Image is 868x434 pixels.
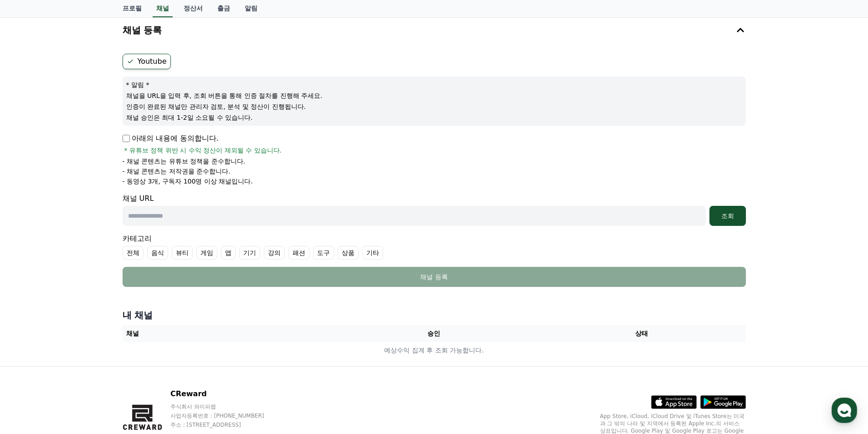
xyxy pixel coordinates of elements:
label: 패션 [288,246,309,260]
a: 설정 [118,289,175,311]
a: 새 문의하기 [56,258,124,278]
span: 홈 [29,302,34,310]
div: 08-25 [67,33,82,41]
p: - 채널 콘텐츠는 저작권을 준수합니다. [123,167,231,176]
span: * 유튜브 정책 위반 시 수익 정산이 제외될 수 있습니다. [124,146,282,155]
div: CReward X 숏챠, 신규 숏드라마 콘텐츠 크리워드에서 새롭게 추가된 숏드라마를 저작권 걱정 없이 만나보세요! ⚠ 중요: 해당 콘텐츠는 채널 승인된 유저만 시청 가능합니다... [31,41,169,59]
p: CReward [170,388,282,399]
div: 채널 등록 [141,272,728,281]
div: CReward [31,33,62,41]
h4: 채널 등록 [123,25,162,35]
label: 기기 [239,246,260,260]
label: 게임 [196,246,217,260]
td: 예상수익 집계 후 조회 가능합니다. [123,342,746,359]
span: 설정 [141,302,152,310]
p: 아래의 내용에 동의합니다. [123,133,219,144]
img: loudspeaker [31,41,40,50]
label: 상품 [338,246,359,260]
button: 채널 등록 [119,17,750,43]
span: 대화 [9,10,29,22]
label: Youtube [123,54,171,69]
div: 채널 URL [123,193,746,226]
h4: 내 채널 [123,309,746,322]
p: 채널을 URL을 입력 후, 조회 버튼을 통해 인증 절차를 진행해 주세요. [126,91,742,100]
p: 주식회사 와이피랩 [170,403,282,410]
button: 채널 등록 [123,267,746,287]
p: 채널 승인은 최대 1-2일 소요될 수 있습니다. [126,113,742,122]
label: 전체 [123,246,144,260]
label: 강의 [264,246,285,260]
p: - 동영상 3개, 구독자 100명 이상 채널입니다. [123,177,253,186]
a: 홈 [3,289,60,311]
a: 대화 [60,289,118,311]
label: 도구 [313,246,334,260]
div: 조회 [713,211,742,220]
th: 승인 [330,325,538,342]
div: 카테고리 [123,233,746,260]
button: 조회 [709,206,746,226]
a: CReward08-25loudspeaker CReward X 숏챠, 신규 숏드라마 콘텐츠 크리워드에서 새롭게 추가된 숏드라마를 저작권 걱정 없이 만나보세요! ⚠ 중요: 해당 ... [5,29,176,63]
label: 음식 [147,246,168,260]
p: - 채널 콘텐츠는 유튜브 정책을 준수합니다. [123,157,246,166]
p: 인증이 완료된 채널만 관리자 검토, 분석 및 정산이 진행됩니다. [126,102,742,111]
label: 기타 [362,246,383,260]
span: 새 문의하기 [67,263,103,272]
th: 채널 [123,325,330,342]
label: 뷰티 [172,246,193,260]
p: 주소 : [STREET_ADDRESS] [170,421,282,429]
p: 사업자등록번호 : [PHONE_NUMBER] [170,412,282,419]
th: 상태 [538,325,745,342]
label: 앱 [221,246,236,260]
span: 대화 [83,303,94,310]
